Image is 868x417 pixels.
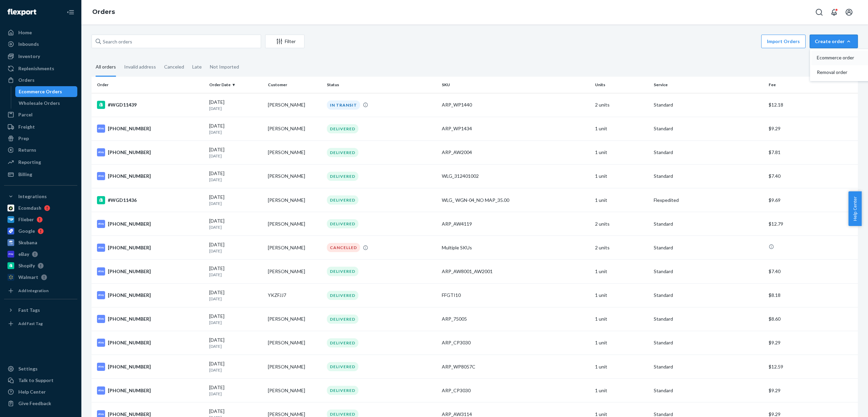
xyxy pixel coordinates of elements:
[654,316,763,322] p: Standard
[97,267,204,276] div: [PHONE_NUMBER]
[265,260,324,283] td: [PERSON_NAME]
[15,86,78,97] a: Ecommerce Orders
[592,379,651,402] td: 1 unit
[18,388,46,395] div: Help Center
[18,321,43,326] div: Add Fast Tag
[848,191,862,226] span: Help Center
[592,140,651,164] td: 1 unit
[268,82,321,88] div: Customer
[18,274,38,281] div: Walmart
[19,88,62,95] div: Ecommerce Orders
[18,53,40,60] div: Inventory
[766,355,858,379] td: $12.59
[766,331,858,355] td: $9.29
[209,217,262,230] div: [DATE]
[209,177,262,183] p: [DATE]
[209,367,262,373] p: [DATE]
[4,363,77,374] a: Settings
[766,164,858,188] td: $7.40
[442,125,590,132] div: ARP_WP1434
[96,58,116,77] div: All orders
[265,379,324,402] td: [PERSON_NAME]
[265,164,324,188] td: [PERSON_NAME]
[265,331,324,355] td: [PERSON_NAME]
[439,77,592,93] th: SKU
[97,386,204,395] div: [PHONE_NUMBER]
[18,205,41,211] div: Ecomdash
[327,124,358,133] div: DELIVERED
[442,339,590,346] div: ARP_CP3030
[592,236,651,260] td: 2 units
[654,101,763,108] p: Standard
[766,117,858,140] td: $9.29
[327,195,358,205] div: DELIVERED
[209,313,262,325] div: [DATE]
[766,77,858,93] th: Fee
[817,70,859,75] span: Removal order
[766,283,858,307] td: $8.18
[439,236,592,260] td: Multiple SKUs
[265,212,324,236] td: [PERSON_NAME]
[766,212,858,236] td: $12.79
[18,41,39,48] div: Inbounds
[206,77,265,93] th: Order Date
[97,101,204,109] div: #WGD11439
[654,363,763,370] p: Standard
[265,283,324,307] td: YKZFJJ7
[592,355,651,379] td: 1 unit
[654,125,763,132] p: Standard
[209,99,262,111] div: [DATE]
[4,285,77,296] a: Add Integration
[265,188,324,212] td: [PERSON_NAME]
[4,272,77,283] a: Walmart
[442,197,590,204] div: WLG_ WGN-04_NO MAP_35.00
[209,337,262,349] div: [DATE]
[97,339,204,347] div: [PHONE_NUMBER]
[592,188,651,212] td: 1 unit
[4,51,77,62] a: Inventory
[210,58,239,76] div: Not Imported
[64,5,77,19] button: Close Navigation
[209,320,262,325] p: [DATE]
[592,307,651,331] td: 1 unit
[592,77,651,93] th: Units
[327,219,358,228] div: DELIVERED
[766,260,858,283] td: $7.40
[4,145,77,155] a: Returns
[327,267,358,276] div: DELIVERED
[4,169,77,180] a: Billing
[18,147,36,153] div: Returns
[18,171,32,178] div: Billing
[209,384,262,397] div: [DATE]
[4,157,77,168] a: Reporting
[19,100,60,107] div: Wholesale Orders
[209,289,262,302] div: [DATE]
[92,35,261,48] input: Search orders
[654,268,763,275] p: Standard
[327,100,360,110] div: IN TRANSIT
[18,193,47,200] div: Integrations
[4,318,77,329] a: Add Fast Tag
[265,35,304,48] button: Filter
[18,365,38,372] div: Settings
[592,164,651,188] td: 1 unit
[18,400,51,407] div: Give Feedback
[327,386,358,395] div: DELIVERED
[209,106,262,111] p: [DATE]
[164,58,184,76] div: Canceled
[97,244,204,252] div: [PHONE_NUMBER]
[97,315,204,323] div: [PHONE_NUMBER]
[18,111,33,118] div: Parcel
[654,387,763,394] p: Standard
[7,9,36,16] img: Flexport logo
[209,296,262,302] p: [DATE]
[4,63,77,74] a: Replenishments
[654,292,763,299] p: Standard
[766,307,858,331] td: $8.60
[4,27,77,38] a: Home
[4,260,77,271] a: Shopify
[442,221,590,227] div: ARP_AW4119
[209,153,262,159] p: [DATE]
[327,172,358,181] div: DELIVERED
[4,203,77,213] a: Ecomdash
